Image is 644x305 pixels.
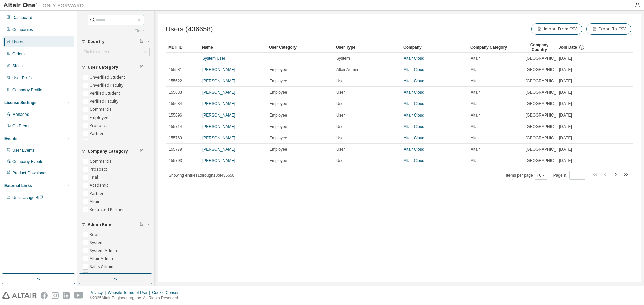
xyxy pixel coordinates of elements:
[269,124,287,129] span: Employee
[559,101,572,106] span: [DATE]
[90,130,105,138] label: Partner
[559,147,572,152] span: [DATE]
[12,195,43,200] span: Units Usage BI
[471,67,480,72] span: Altair
[169,90,182,95] span: 155633
[559,135,572,141] span: [DATE]
[404,67,424,72] a: Altair Cloud
[12,39,23,45] div: Users
[90,239,105,247] label: System
[108,290,152,295] div: Website Terms of Use
[269,147,287,152] span: Employee
[88,149,128,154] span: Company Category
[90,189,105,198] label: Partner
[90,198,101,206] label: Altair
[82,28,150,34] a: Clear all
[559,112,572,118] span: [DATE]
[169,112,182,118] span: 155696
[82,144,150,159] button: Company Category
[140,65,144,70] span: Clear filter
[336,112,345,118] span: User
[202,113,235,118] a: [PERSON_NAME]
[12,112,29,117] div: Managed
[202,67,235,72] a: [PERSON_NAME]
[506,171,547,180] span: Items per page
[90,263,115,271] label: Sales Admin
[202,90,235,95] a: [PERSON_NAME]
[537,173,546,178] button: 10
[526,56,568,61] span: [GEOGRAPHIC_DATA]
[269,42,331,53] div: User Category
[559,45,577,50] span: Join Date
[12,170,47,176] div: Product Downloads
[269,158,287,163] span: Employee
[553,171,585,180] span: Page n.
[140,222,144,227] span: Clear filter
[404,124,424,129] a: Altair Cloud
[336,158,345,163] span: User
[90,271,114,279] label: Inside Sales
[90,231,100,239] label: Root
[559,124,572,129] span: [DATE]
[169,173,234,178] span: Showing entries 1 through 10 of 436658
[74,292,84,299] img: youtube.svg
[471,78,480,84] span: Altair
[169,158,182,163] span: 155793
[88,39,105,44] span: Country
[269,112,287,118] span: Employee
[559,67,572,72] span: [DATE]
[169,124,182,129] span: 155714
[336,135,345,141] span: User
[12,15,32,20] div: Dashboard
[269,101,287,106] span: Employee
[526,78,568,84] span: [GEOGRAPHIC_DATA]
[404,113,424,118] a: Altair Cloud
[82,48,149,56] div: Click to select
[90,295,185,301] p: © 2025 Altair Engineering, Inc. All Rights Reserved.
[336,124,345,129] span: User
[471,112,480,118] span: Altair
[3,2,87,9] img: Altair One
[470,42,520,53] div: Company Category
[202,124,235,129] a: [PERSON_NAME]
[579,44,585,50] svg: Date when the user was first added or directly signed up. If the user was deleted and later re-ad...
[269,67,287,72] span: Employee
[336,42,398,53] div: User Type
[168,42,197,53] div: MDH ID
[202,56,225,61] a: System User
[531,23,582,35] button: Import From CSV
[90,206,125,214] label: Restricted Partner
[526,124,568,129] span: [GEOGRAPHIC_DATA]
[559,158,572,163] span: [DATE]
[12,63,23,69] div: SKUs
[403,42,465,53] div: Company
[63,292,70,299] img: linkedin.svg
[404,90,424,95] a: Altair Cloud
[525,42,553,53] div: Company Country
[90,181,110,189] label: Academic
[4,183,32,188] div: External Links
[12,27,33,32] div: Companies
[526,112,568,118] span: [GEOGRAPHIC_DATA]
[90,290,108,295] div: Privacy
[526,147,568,152] span: [GEOGRAPHIC_DATA]
[336,67,358,72] span: Altair Admin
[404,101,424,106] a: Altair Cloud
[90,73,126,81] label: Unverified Student
[269,78,287,84] span: Employee
[202,147,235,152] a: [PERSON_NAME]
[166,25,213,33] span: Users (436658)
[83,49,109,55] div: Click to select
[471,56,480,61] span: Altair
[140,39,144,44] span: Clear filter
[90,89,121,97] label: Verified Student
[140,149,144,154] span: Clear filter
[202,79,235,83] a: [PERSON_NAME]
[90,113,110,122] label: Employee
[526,90,568,95] span: [GEOGRAPHIC_DATA]
[90,255,114,263] label: Altair Admin
[269,90,287,95] span: Employee
[90,165,108,173] label: Prospect
[404,147,424,152] a: Altair Cloud
[471,158,480,163] span: Altair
